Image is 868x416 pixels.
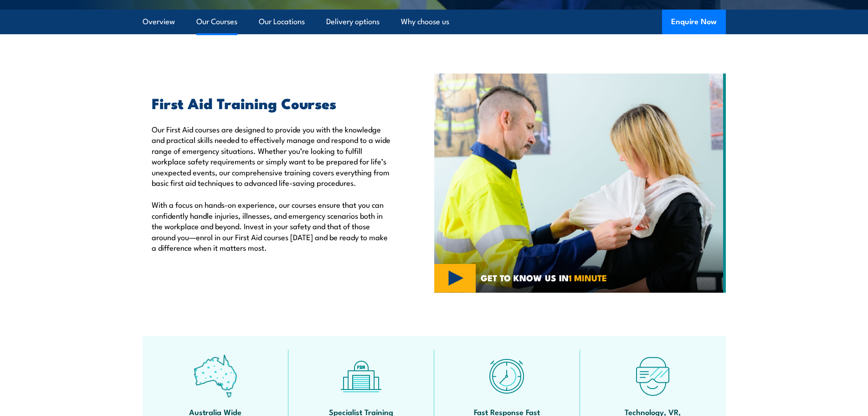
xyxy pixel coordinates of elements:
[485,354,529,398] img: fast-icon
[339,354,383,398] img: facilities-icon
[259,10,305,34] a: Our Locations
[152,199,392,253] p: With a focus on hands-on experience, our courses ensure that you can confidently handle injuries,...
[631,354,674,398] img: tech-icon
[196,10,237,34] a: Our Courses
[434,74,726,293] img: Fire & Safety Australia deliver Health and Safety Representatives Training Courses – HSR Training
[194,354,237,398] img: auswide-icon
[152,96,392,109] h2: First Aid Training Courses
[481,274,607,282] span: GET TO KNOW US IN
[662,10,726,34] button: Enquire Now
[143,10,175,34] a: Overview
[326,10,380,34] a: Delivery options
[152,124,392,188] p: Our First Aid courses are designed to provide you with the knowledge and practical skills needed ...
[569,271,607,284] strong: 1 MINUTE
[401,10,449,34] a: Why choose us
